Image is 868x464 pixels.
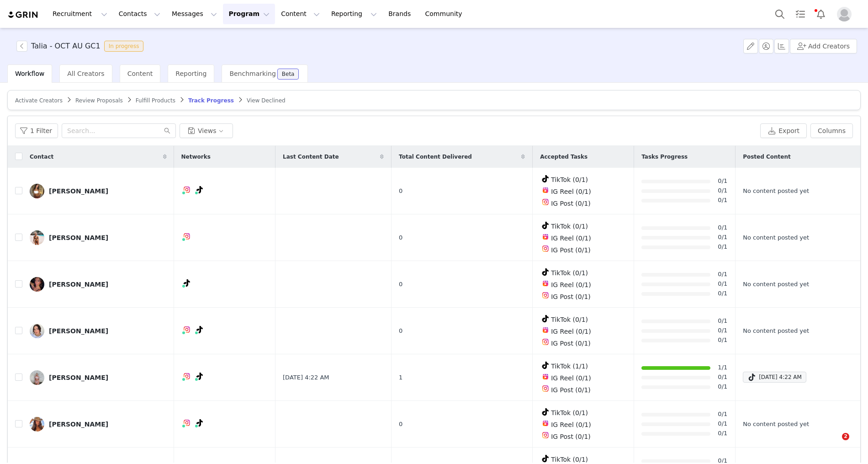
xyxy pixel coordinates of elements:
[718,373,727,382] a: 0/1
[104,41,144,52] span: In progress
[183,419,191,427] img: instagram.svg
[540,153,587,161] span: Accepted Tasks
[49,234,108,241] div: [PERSON_NAME]
[31,41,101,52] h3: Talia - OCT AU GC1
[790,4,810,24] a: Tasks
[62,123,176,138] input: Search...
[718,242,727,252] a: 0/1
[641,153,688,161] span: Tasks Progress
[399,187,402,196] span: 0
[420,4,472,24] a: Community
[180,123,233,138] button: Views
[283,373,329,382] span: [DATE] 4:22 AM
[542,385,549,392] img: instagram.svg
[831,7,861,21] button: Profile
[15,123,58,138] button: 1 Filter
[718,279,727,289] a: 0/1
[75,97,123,104] span: Review Proposals
[223,4,275,24] button: Program
[542,233,549,240] img: instagram-reels.svg
[188,97,234,104] span: Track Progress
[823,433,845,455] iframe: Intercom live chat
[282,71,295,77] div: Beta
[49,421,108,428] div: [PERSON_NAME]
[30,153,53,161] span: Contact
[30,230,44,245] img: 369225c2-6cf4-4666-b1f7-831629563ffd.jpg
[399,420,402,429] span: 0
[743,233,849,242] div: No content posted yet
[743,420,849,429] div: No content posted yet
[542,198,549,206] img: instagram.svg
[551,421,591,428] span: IG Reel (0/1)
[30,324,167,338] a: [PERSON_NAME]
[326,4,382,24] button: Reporting
[30,324,44,338] img: 6875d7cd-5d5f-467b-b31c-e6d97f209128.jpg
[810,123,853,138] button: Columns
[15,70,44,77] span: Workflow
[551,269,588,277] span: TikTok (0/1)
[127,70,153,77] span: Content
[30,230,167,245] a: [PERSON_NAME]
[399,153,472,161] span: Total Content Delivered
[49,187,108,195] div: [PERSON_NAME]
[718,363,727,373] a: 1/1
[551,456,588,463] span: TikTok (0/1)
[770,4,790,24] button: Search
[542,326,549,334] img: instagram-reels.svg
[7,11,39,19] img: grin logo
[49,374,108,381] div: [PERSON_NAME]
[542,280,549,287] img: instagram-reels.svg
[542,373,549,380] img: instagram-reels.svg
[183,233,191,240] img: instagram.svg
[718,233,727,242] a: 0/1
[275,4,325,24] button: Content
[551,246,591,254] span: IG Post (0/1)
[542,420,549,427] img: instagram-reels.svg
[67,70,104,77] span: All Creators
[718,316,727,326] a: 0/1
[551,328,591,335] span: IG Reel (0/1)
[760,123,807,138] button: Export
[551,409,588,416] span: TikTok (0/1)
[718,176,727,186] a: 0/1
[718,196,727,205] a: 0/1
[718,223,727,233] a: 0/1
[166,4,222,24] button: Messages
[743,280,849,289] div: No content posted yet
[30,277,167,292] a: [PERSON_NAME]
[399,280,402,289] span: 0
[247,97,286,104] span: View Declined
[164,128,170,134] i: icon: search
[181,153,211,161] span: Networks
[542,338,549,346] img: instagram.svg
[551,374,591,382] span: IG Reel (0/1)
[551,340,591,347] span: IG Post (0/1)
[718,429,727,438] a: 0/1
[718,270,727,279] a: 0/1
[743,153,791,161] span: Posted Content
[49,327,108,335] div: [PERSON_NAME]
[399,373,402,382] span: 1
[47,4,113,24] button: Recruitment
[30,370,44,385] img: a88e9384-9893-4ed2-8f70-4ae5b686db30.jpg
[30,184,44,198] img: 2763ab7c-6aa3-4856-a04a-19e3feb635e0.jpg
[551,281,591,288] span: IG Reel (0/1)
[551,293,591,300] span: IG Post (0/1)
[113,4,166,24] button: Contacts
[30,184,167,198] a: [PERSON_NAME]
[136,97,175,104] span: Fulfill Products
[837,7,852,21] img: placeholder-profile.jpg
[718,326,727,336] a: 0/1
[718,382,727,392] a: 0/1
[842,433,849,440] span: 2
[229,70,275,77] span: Benchmarking
[383,4,419,24] a: Brands
[551,200,591,207] span: IG Post (0/1)
[743,326,849,336] div: No content posted yet
[542,292,549,299] img: instagram.svg
[175,70,206,77] span: Reporting
[183,326,191,333] img: instagram.svg
[542,245,549,252] img: instagram.svg
[15,97,63,104] span: Activate Creators
[551,386,591,394] span: IG Post (0/1)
